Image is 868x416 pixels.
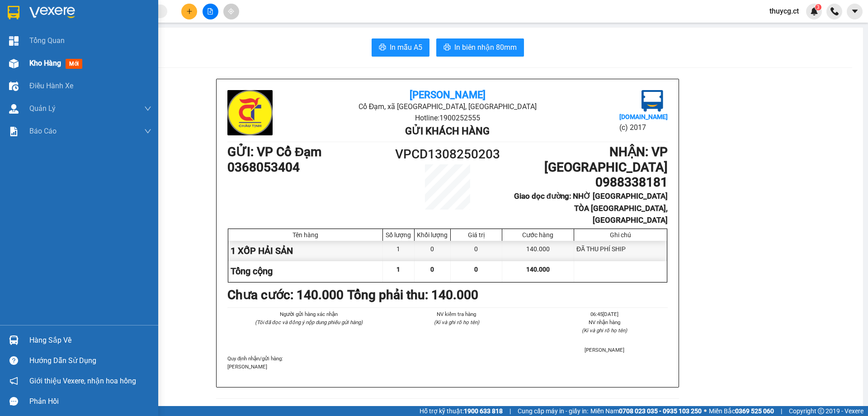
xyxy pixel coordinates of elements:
li: (c) 2017 [619,122,668,133]
img: warehouse-icon [9,104,19,114]
span: Quản Lý [29,103,56,114]
button: printerIn mẫu A5 [372,38,429,57]
span: ⚪️ [704,409,707,413]
span: printer [379,43,386,52]
i: (Tôi đã đọc và đồng ý nộp dung phiếu gửi hàng) [255,319,363,325]
img: logo.jpg [227,90,273,135]
img: dashboard-icon [9,36,19,46]
div: Số lượng [385,231,412,239]
li: NV kiểm tra hàng [393,310,519,318]
div: Phản hồi [29,395,151,408]
div: 1 [383,241,415,261]
span: caret-down [851,7,859,15]
div: Hướng dẫn sử dụng [29,354,151,368]
span: 0 [430,266,434,273]
span: Giới thiệu Vexere, nhận hoa hồng [29,375,136,387]
span: Báo cáo [29,125,57,137]
span: down [144,128,151,135]
span: Hỗ trợ kỹ thuật: [420,406,503,416]
span: copyright [818,408,824,414]
strong: 0708 023 035 - 0935 103 250 [619,407,702,415]
b: Chưa cước : 140.000 [227,287,344,302]
b: GỬI : VP Cổ Đạm [227,144,321,159]
div: Khối lượng [417,231,448,239]
div: Giá trị [453,231,500,239]
span: 1 [396,266,400,273]
div: 1 XỐP HẢI SẢN [228,241,383,261]
div: Quy định nhận/gửi hàng : [227,354,668,371]
h1: 0368053404 [227,160,392,175]
img: logo.jpg [642,90,663,112]
span: printer [443,43,451,52]
button: aim [223,4,239,19]
li: 06:45[DATE] [542,310,668,318]
div: Hàng sắp về [29,334,151,347]
span: Tổng Quan [29,35,65,46]
button: printerIn biên nhận 80mm [436,38,524,57]
img: solution-icon [9,127,19,136]
img: warehouse-icon [9,335,19,345]
span: 140.000 [526,266,550,273]
li: NV nhận hàng [542,318,668,326]
span: thuycg.ct [762,5,806,17]
sup: 3 [815,4,821,10]
div: 0 [451,241,502,261]
li: Người gửi hàng xác nhận [245,310,372,318]
span: Miền Nam [590,406,702,416]
span: Kho hàng [29,59,61,67]
button: plus [181,4,197,19]
i: (Kí và ghi rõ họ tên) [582,327,627,334]
b: Tổng phải thu: 140.000 [347,287,478,302]
strong: 0369 525 060 [735,407,774,415]
div: Ghi chú [576,231,665,239]
b: NHẬN : VP [GEOGRAPHIC_DATA] [544,144,668,175]
span: message [9,397,18,406]
span: In mẫu A5 [390,42,422,53]
span: 3 [816,4,820,10]
b: [DOMAIN_NAME] [619,113,668,120]
img: warehouse-icon [9,59,19,68]
span: In biên nhận 80mm [454,42,517,53]
div: 140.000 [502,241,574,261]
span: file-add [207,8,213,14]
div: Cước hàng [505,231,571,239]
div: ĐÃ THU PHÍ SHIP [574,241,667,261]
span: notification [9,377,18,385]
span: down [144,105,151,112]
span: | [781,406,782,416]
span: Tổng cộng [231,266,273,277]
li: [PERSON_NAME] [542,346,668,354]
strong: 1900 633 818 [464,407,503,415]
h1: VPCD1308250203 [392,144,503,164]
li: Cổ Đạm, xã [GEOGRAPHIC_DATA], [GEOGRAPHIC_DATA] [301,101,594,112]
b: [PERSON_NAME] [410,89,486,100]
p: [PERSON_NAME] [227,363,668,371]
b: Gửi khách hàng [405,125,490,137]
span: Miền Bắc [709,406,774,416]
span: Điều hành xe [29,80,73,91]
span: Cung cấp máy in - giấy in: [518,406,588,416]
h1: 0988338181 [503,175,668,190]
button: caret-down [847,4,863,19]
span: aim [228,8,234,14]
i: (Kí và ghi rõ họ tên) [434,319,479,325]
div: 0 [415,241,451,261]
img: warehouse-icon [9,81,19,91]
span: mới [66,59,82,69]
div: Tên hàng [231,231,380,239]
span: 0 [474,266,478,273]
img: logo-vxr [8,6,19,19]
button: file-add [203,4,218,19]
img: icon-new-feature [810,7,818,15]
b: Giao dọc đường: NHỜ [GEOGRAPHIC_DATA] TÒA [GEOGRAPHIC_DATA], [GEOGRAPHIC_DATA] [514,191,668,225]
li: Hotline: 1900252555 [301,112,594,124]
span: question-circle [9,356,18,365]
img: phone-icon [830,7,839,15]
span: plus [186,8,193,14]
span: | [509,406,511,416]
